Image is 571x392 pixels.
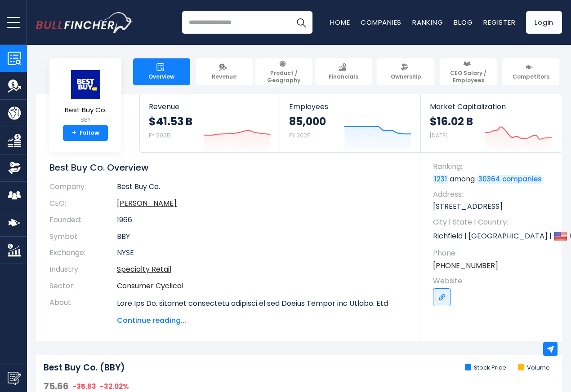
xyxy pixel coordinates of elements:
a: Go to homepage [36,12,133,33]
span: Website: [433,276,553,286]
strong: $41.53 B [149,115,192,128]
p: among [433,174,553,184]
a: [PHONE_NUMBER] [433,261,498,271]
a: Ownership [377,58,434,85]
p: [STREET_ADDRESS] [433,202,553,211]
th: CEO: [49,195,117,212]
li: Volume [518,364,550,372]
span: -35.63 [72,382,96,391]
a: Financials [315,58,372,85]
span: Competitors [513,73,549,80]
a: Home [330,18,350,27]
small: FY 2025 [289,132,311,139]
th: Company: [49,182,117,195]
strong: $16.02 B [430,115,473,128]
a: Login [526,11,562,34]
a: Revenue [196,58,253,85]
span: Best Buy Co. [65,106,107,114]
button: Search [290,11,312,34]
span: Phone: [433,248,553,258]
strong: + [72,129,76,137]
td: NYSE [117,245,407,261]
a: ceo [117,198,177,208]
span: Overview [148,73,174,80]
a: +Follow [63,125,108,141]
strong: 85,000 [289,115,326,128]
span: Continue reading... [117,315,407,326]
a: Ranking [412,18,443,27]
a: 30364 companies [477,175,543,184]
td: Best Buy Co. [117,182,407,195]
a: Product / Geography [255,58,312,85]
a: Revenue $41.53 B FY 2025 [140,94,280,152]
li: Stock Price [465,364,506,372]
span: Revenue [149,102,271,111]
a: Overview [133,58,190,85]
a: Specialty Retail [117,264,171,274]
small: BBY [65,116,107,124]
a: Competitors [502,58,559,85]
span: Revenue [212,73,236,80]
th: Founded: [49,212,117,229]
span: 75.66 [44,380,69,392]
span: Market Capitalization [430,102,552,111]
th: Sector: [49,278,117,295]
span: Product / Geography [259,70,308,84]
span: -32.02% [100,382,129,391]
span: Address: [433,189,553,199]
a: 1231 [433,175,448,184]
a: Blog [454,18,473,27]
th: Exchange: [49,245,117,261]
th: Symbol: [49,229,117,245]
a: Best Buy Co. BBY [64,69,107,125]
span: CEO Salary / Employees [444,70,493,84]
h1: Best Buy Co. Overview [49,162,407,173]
img: Bullfincher logo [36,12,133,33]
p: Richfield | [GEOGRAPHIC_DATA] | US [433,229,553,243]
img: Ownership [8,161,21,175]
th: Industry: [49,261,117,278]
small: [DATE] [430,132,447,139]
a: Companies [361,18,401,27]
a: Go to link [433,288,451,306]
span: Financials [329,73,358,80]
a: CEO Salary / Employees [440,58,497,85]
a: Employees 85,000 FY 2025 [280,94,420,152]
small: FY 2025 [149,132,170,139]
h2: Best Buy Co. (BBY) [44,362,125,374]
span: Ownership [391,73,421,80]
td: 1966 [117,212,407,229]
td: BBY [117,229,407,245]
th: About [49,295,117,326]
a: Market Capitalization $16.02 B [DATE] [421,94,561,152]
a: Consumer Cyclical [117,281,183,291]
span: Employees [289,102,411,111]
span: Ranking: [433,162,553,172]
span: City | State | Country: [433,217,553,227]
a: Register [483,18,515,27]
